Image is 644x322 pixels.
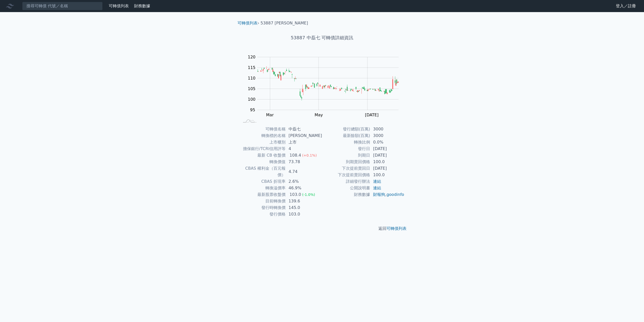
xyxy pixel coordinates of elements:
div: 108.4 [289,152,302,159]
a: 登入／註冊 [612,2,640,10]
h1: 53887 中磊七 可轉債詳細資訊 [233,34,411,41]
span: (-1.0%) [302,193,315,197]
td: 轉換標的名稱 [239,132,286,139]
td: 0.0% [370,139,405,146]
tspan: 95 [250,108,255,112]
td: 46.9% [286,185,322,191]
td: [DATE] [370,165,405,172]
td: 2.6% [286,178,322,185]
a: 連結 [373,186,381,190]
td: [DATE] [370,152,405,159]
tspan: 115 [248,65,256,70]
td: 下次提前賣回價格 [322,172,370,178]
td: 最新餘額(百萬) [322,132,370,139]
td: 139.6 [286,198,322,204]
td: 公開說明書 [322,185,370,191]
td: 3000 [370,132,405,139]
td: 103.0 [286,211,322,218]
td: 最新股票收盤價 [239,191,286,198]
td: 發行價格 [239,211,286,218]
td: 下次提前賣回日 [322,165,370,172]
td: , [370,191,405,198]
span: (+0.1%) [302,153,317,157]
a: 可轉債列表 [237,21,258,25]
tspan: 105 [248,86,256,91]
td: 73.78 [286,159,322,165]
td: 145.0 [286,204,322,211]
td: 到期賣回價格 [322,159,370,165]
tspan: 120 [248,55,256,59]
div: 103.0 [289,191,302,198]
tspan: 110 [248,76,256,81]
td: 詳細發行辦法 [322,178,370,185]
td: 財務數據 [322,191,370,198]
td: CBAS 折現率 [239,178,286,185]
td: 發行日 [322,146,370,152]
p: 返回 [233,226,411,232]
li: › [237,20,259,26]
td: 上市 [286,139,322,146]
td: CBAS 權利金（百元報價） [239,165,286,178]
tspan: May [314,113,323,117]
td: 轉換溢價率 [239,185,286,191]
td: 轉換比例 [322,139,370,146]
td: 最新 CB 收盤價 [239,152,286,159]
td: 3000 [370,126,405,132]
tspan: 100 [248,97,256,102]
td: [PERSON_NAME] [286,132,322,139]
td: 到期日 [322,152,370,159]
td: 可轉債名稱 [239,126,286,132]
td: 發行時轉換價 [239,204,286,211]
td: 100.0 [370,159,405,165]
td: [DATE] [370,146,405,152]
a: 連結 [373,179,381,184]
td: 4.74 [286,165,322,178]
a: 財務數據 [134,4,150,8]
a: 可轉債列表 [386,226,407,231]
td: 轉換價值 [239,159,286,165]
td: 目前轉換價 [239,198,286,204]
li: 53887 [PERSON_NAME] [261,20,308,26]
td: 發行總額(百萬) [322,126,370,132]
g: Chart [245,55,406,117]
td: 4 [286,146,322,152]
td: 中磊七 [286,126,322,132]
a: 財報狗 [373,192,385,197]
a: goodinfo [386,192,404,197]
td: 100.0 [370,172,405,178]
a: 可轉債列表 [109,4,129,8]
td: 上市櫃別 [239,139,286,146]
tspan: [DATE] [365,113,379,117]
tspan: Mar [266,113,274,117]
td: 擔保銀行/TCRI信用評等 [239,146,286,152]
input: 搜尋可轉債 代號／名稱 [22,2,103,10]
